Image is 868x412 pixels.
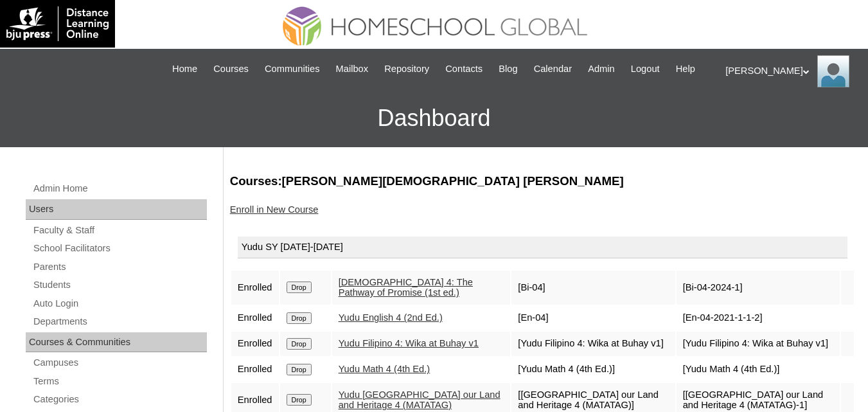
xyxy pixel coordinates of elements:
[207,62,255,76] a: Courses
[26,199,207,220] div: Users
[339,338,479,348] a: Yudu Filipino 4: Wika at Buhay v1
[213,62,249,76] span: Courses
[669,62,702,76] a: Help
[588,62,615,76] span: Admin
[6,6,109,41] img: logo-white.png
[339,364,430,374] a: Yudu Math 4 (4th Ed.)
[817,55,849,87] img: Ariane Ebuen
[287,364,312,375] input: Drop
[581,62,621,76] a: Admin
[265,62,320,76] span: Communities
[26,332,207,353] div: Courses & Communities
[339,312,443,323] a: Yudu English 4 (2nd Ed.)
[492,62,524,76] a: Blog
[511,357,675,382] td: [Yudu Math 4 (4th Ed.)]
[677,271,840,305] td: [Bi-04-2024-1]
[287,312,312,324] input: Drop
[32,240,207,256] a: School Facilitators
[384,62,429,76] span: Repository
[677,357,840,382] td: [Yudu Math 4 (4th Ed.)]
[32,391,207,408] a: Categories
[339,277,473,298] a: [DEMOGRAPHIC_DATA] 4: The Pathway of Promise (1st ed.)
[336,62,369,76] span: Mailbox
[231,271,279,305] td: Enrolled
[445,62,483,76] span: Contacts
[676,62,695,76] span: Help
[499,62,517,76] span: Blog
[677,332,840,356] td: [Yudu Filipino 4: Wika at Buhay v1]
[32,181,207,197] a: Admin Home
[230,173,855,190] h3: Courses:[PERSON_NAME][DEMOGRAPHIC_DATA] [PERSON_NAME]
[287,394,312,406] input: Drop
[677,306,840,330] td: [En-04-2021-1-1-2]
[231,306,279,330] td: Enrolled
[32,314,207,330] a: Departments
[32,373,207,390] a: Terms
[330,62,375,76] a: Mailbox
[511,306,675,330] td: [En-04]
[231,357,279,382] td: Enrolled
[624,62,666,76] a: Logout
[527,62,578,76] a: Calendar
[32,296,207,312] a: Auto Login
[439,62,489,76] a: Contacts
[32,355,207,371] a: Campuses
[231,332,279,356] td: Enrolled
[339,390,500,411] a: Yudu [GEOGRAPHIC_DATA] our Land and Heritage 4 (MATATAG)
[6,89,862,147] h3: Dashboard
[172,62,197,76] span: Home
[631,62,660,76] span: Logout
[534,62,572,76] span: Calendar
[238,237,847,258] div: Yudu SY [DATE]-[DATE]
[32,259,207,275] a: Parents
[378,62,436,76] a: Repository
[32,222,207,238] a: Faculty & Staff
[511,271,675,305] td: [Bi-04]
[32,277,207,293] a: Students
[230,204,319,215] a: Enroll in New Course
[725,55,855,87] div: [PERSON_NAME]
[287,282,312,293] input: Drop
[258,62,326,76] a: Communities
[166,62,204,76] a: Home
[511,332,675,356] td: [Yudu Filipino 4: Wika at Buhay v1]
[287,338,312,350] input: Drop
